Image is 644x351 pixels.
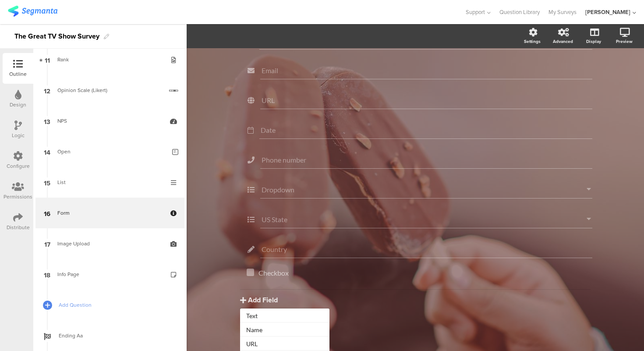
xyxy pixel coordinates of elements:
div: Distribute [7,223,30,231]
div: Open [57,147,166,156]
div: Advanced [553,38,573,45]
a: 11 Rank [35,44,184,75]
div: Image Upload [57,239,162,248]
div: Design [10,101,26,109]
div: Rank [57,55,162,64]
div: Info Page [57,270,162,279]
a: 18 Info Page [35,259,184,290]
div: Outline [9,70,27,78]
button: URL [240,337,329,351]
input: Type field title... [262,96,591,104]
div: NPS [57,117,162,125]
span: 14 [44,147,50,156]
input: Type field title... [262,185,587,194]
span: 12 [44,85,50,95]
input: Type field title... [262,66,591,74]
a: Ending Aa [35,320,184,351]
a: 16 Form [35,198,184,228]
input: Type field title... [262,156,591,164]
span: 13 [44,116,50,126]
div: Logic [12,131,25,139]
div: The Great TV Show Survey [14,29,99,43]
input: Type field title... [262,245,591,253]
div: Settings [524,38,541,45]
div: [PERSON_NAME] [585,8,630,16]
span: 16 [44,208,50,218]
div: Opinion Scale (Likert) [57,86,163,95]
span: 11 [45,55,50,64]
span: Add Question [59,301,171,309]
button: Name [240,323,329,337]
div: Preview [616,38,633,45]
div: Display [586,38,601,45]
input: Type field title... [262,215,587,223]
div: Configure [7,162,30,170]
a: 12 Opinion Scale (Likert) [35,75,184,106]
div: Form [57,209,162,217]
a: 15 List [35,167,184,198]
div: List [57,178,162,187]
span: 18 [44,269,50,279]
span: 15 [44,177,50,187]
span: Support [466,8,485,16]
a: 17 Image Upload [35,228,184,259]
a: 14 Open [35,136,184,167]
button: Add Field [240,295,278,305]
p: Checkbox [258,269,586,277]
span: Ending Aa [59,331,171,340]
div: Permissions [4,193,32,201]
img: segmanta logo [8,6,57,17]
input: Type field title... [261,126,591,134]
button: Text [240,308,329,323]
a: 13 NPS [35,106,184,136]
span: 17 [44,239,50,248]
